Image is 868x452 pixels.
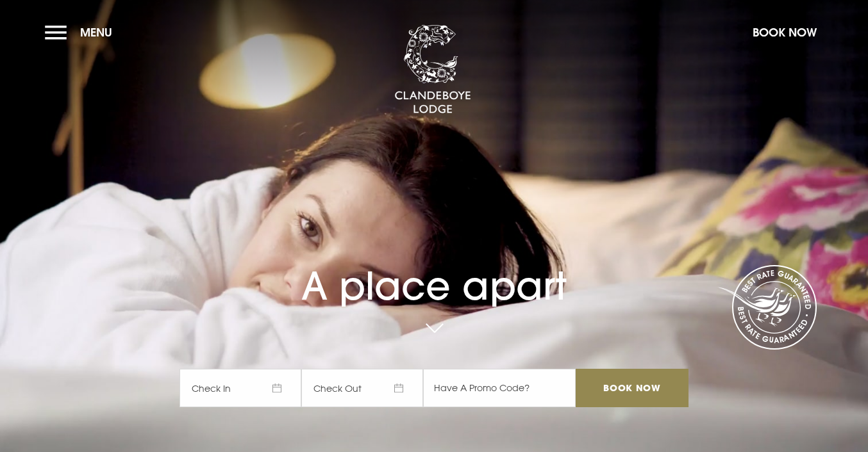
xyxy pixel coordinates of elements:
span: Check Out [301,369,423,407]
img: Clandeboye Lodge [394,25,471,115]
input: Have A Promo Code? [423,369,576,407]
button: Menu [45,19,119,46]
h1: A place apart [179,236,689,309]
span: Check In [179,369,301,407]
button: Book Now [746,19,823,46]
span: Menu [80,25,112,40]
input: Book Now [576,369,689,407]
